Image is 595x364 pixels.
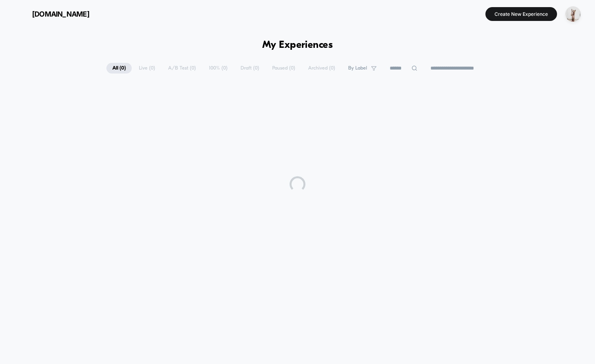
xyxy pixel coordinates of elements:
[106,63,132,74] span: All ( 0 )
[12,8,92,20] button: [DOMAIN_NAME]
[262,40,333,51] h1: My Experiences
[32,10,89,18] span: [DOMAIN_NAME]
[565,6,581,22] img: ppic
[563,6,583,22] button: ppic
[485,7,557,21] button: Create New Experience
[348,65,367,71] span: By Label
